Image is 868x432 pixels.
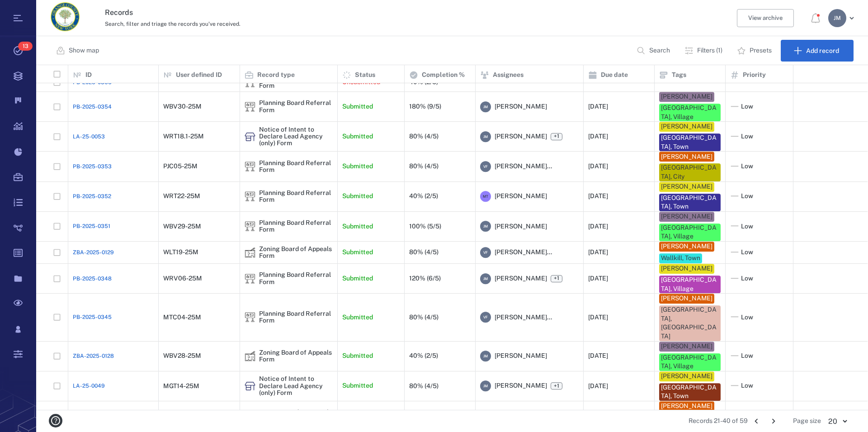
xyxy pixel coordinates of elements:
div: Zoning Board of Appeals Form [245,247,255,258]
span: [PERSON_NAME] [495,274,547,283]
div: [PERSON_NAME] [661,294,712,304]
img: icon Planning Board Referral Form [245,221,255,232]
div: Planning Board Referral Form [245,312,255,323]
div: Planning Board Referral Form [259,271,333,285]
div: Notice of Intent to Declare Lead Agency (only) Form [259,375,333,396]
div: Planning Board Referral Form [259,160,333,174]
a: ZBA-2025-0129 [73,248,114,256]
p: Search [649,46,670,55]
span: Records 21-40 of 59 [689,417,748,426]
p: Submitted [342,222,373,231]
div: [GEOGRAPHIC_DATA], [GEOGRAPHIC_DATA] [661,305,719,341]
p: Priority [743,71,766,80]
div: [GEOGRAPHIC_DATA], City [661,164,719,181]
span: Low [741,313,753,322]
a: PB-2025-0352 [73,192,111,200]
div: [DATE] [588,193,608,200]
div: Zoning Board of Appeals Form [259,409,333,423]
div: [GEOGRAPHIC_DATA], Village [661,275,719,293]
div: [PERSON_NAME] [661,152,712,161]
div: PJC05-25M [163,163,198,170]
span: Low [741,102,753,111]
div: [PERSON_NAME] [661,372,712,381]
div: Planning Board Referral Form [245,191,255,202]
button: Show map [51,40,106,62]
div: Planning Board Referral Form [259,219,333,233]
p: Tags [672,71,686,80]
div: 100% (5/5) [409,223,441,230]
img: icon Planning Board Referral Form [245,312,255,323]
span: PB-2025-0348 [73,275,112,283]
a: PB-2025-0345 [73,313,112,322]
div: [GEOGRAPHIC_DATA], Village [661,104,719,121]
div: J M [480,273,491,284]
div: [PERSON_NAME] [661,212,712,221]
span: +1 [552,133,561,141]
a: PB-2025-0353 [73,162,112,171]
span: +1 [551,382,562,389]
button: Go to next page [766,414,781,428]
span: [PERSON_NAME] [495,351,547,361]
div: WLT19-25M [163,249,198,256]
div: [PERSON_NAME] [661,402,712,411]
div: V F [480,161,491,172]
button: Add record [781,40,854,62]
span: [PERSON_NAME]... [495,313,552,322]
div: Zoning Board of Appeals Form [245,351,255,361]
div: Planning Board Referral Form [259,76,333,90]
div: WRV06-25M [163,275,202,282]
div: 40% (2/5) [409,193,438,200]
span: ZBA-2025-0128 [73,352,114,360]
div: 180% (9/5) [409,103,441,110]
span: Help [20,6,38,14]
button: JM [828,9,857,27]
p: Unsubmitted [342,78,380,87]
span: [PERSON_NAME] [495,222,547,231]
span: [PERSON_NAME]... [495,248,552,257]
div: [PERSON_NAME] [661,264,712,273]
div: WBV30-25M [163,103,202,110]
img: icon Planning Board Referral Form [245,191,255,202]
div: J M [480,101,491,112]
span: LA-25-0049 [73,382,105,390]
a: PB-2025-0351 [73,223,110,231]
span: Low [741,351,753,361]
img: icon Zoning Board of Appeals Form [245,247,255,258]
div: MGT14-25M [163,383,199,389]
div: 20 [821,416,854,427]
div: [DATE] [588,314,608,321]
span: [PERSON_NAME] [495,132,547,141]
div: [GEOGRAPHIC_DATA], Town [661,133,719,151]
p: Show map [69,46,99,55]
p: Completion % [422,71,465,80]
div: 80% (4/5) [409,133,439,140]
div: J M [480,380,491,391]
div: [DATE] [588,275,608,282]
div: Notice of Intent to Declare Lead Agency (only) Form [245,131,255,142]
a: Go home [51,2,80,34]
img: icon Planning Board Referral Form [245,77,255,88]
p: Submitted [342,132,373,141]
button: Go to previous page [749,414,764,428]
div: Zoning Board of Appeals Form [259,349,333,363]
div: J M [480,221,491,232]
span: [PERSON_NAME] [495,382,547,391]
button: View archive [737,9,794,27]
span: Page size [793,417,821,426]
p: Submitted [342,274,373,283]
a: LA-25-0053 [73,133,105,141]
p: Submitted [342,162,373,171]
div: [PERSON_NAME] [661,342,712,351]
p: Submitted [342,313,373,322]
div: [PERSON_NAME] [661,242,712,251]
div: 120% (6/5) [409,275,441,282]
div: Planning Board Referral Form [259,310,333,324]
p: Presets [750,46,772,55]
span: PB-2025-0354 [73,103,112,111]
a: PB-2025-0355 [73,78,112,86]
p: Status [355,71,375,80]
